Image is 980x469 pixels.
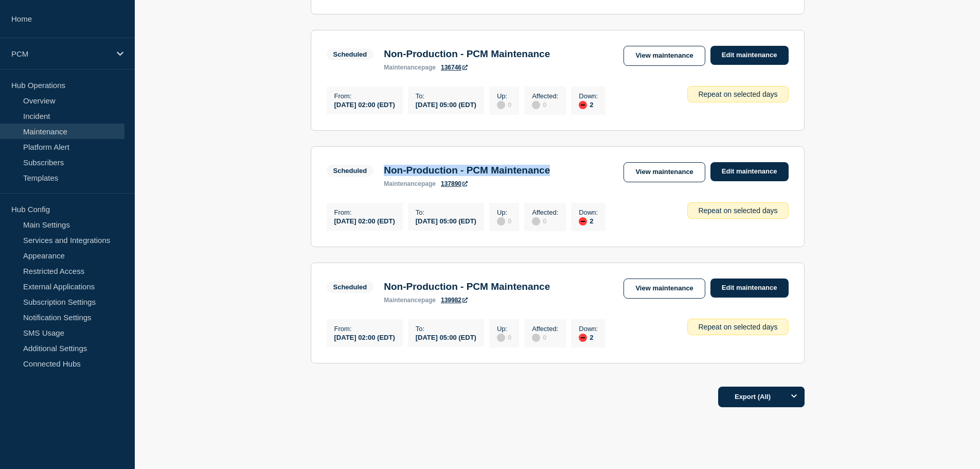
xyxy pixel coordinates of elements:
[710,162,789,181] a: Edit maintenance
[532,216,558,225] div: 0
[579,216,598,225] div: 2
[579,217,587,225] div: down
[384,180,436,187] p: page
[416,92,476,100] p: To :
[623,46,705,66] a: View maintenance
[497,334,505,342] div: disabled
[384,297,421,304] span: maintenance
[384,64,436,71] p: page
[497,101,505,109] div: disabled
[384,165,550,176] h3: Non-Production - PCM Maintenance
[384,297,436,304] p: page
[710,279,789,298] a: Edit maintenance
[334,216,395,225] div: [DATE] 02:00 (EDT)
[441,180,468,187] a: 137890
[416,209,476,216] p: To :
[623,279,705,299] a: View maintenance
[334,92,395,100] p: From :
[334,333,395,341] div: [DATE] 02:00 (EDT)
[497,325,511,333] p: Up :
[416,325,476,333] p: To :
[532,325,558,333] p: Affected :
[441,64,468,71] a: 136746
[334,100,395,109] div: [DATE] 02:00 (EDT)
[718,387,805,407] button: Export (All)
[384,64,421,71] span: maintenance
[333,50,367,58] div: Scheduled
[333,167,367,175] div: Scheduled
[497,216,511,225] div: 0
[579,209,598,216] p: Down :
[579,325,598,333] p: Down :
[579,101,587,109] div: down
[579,333,598,342] div: 2
[623,162,705,182] a: View maintenance
[784,387,805,407] button: Options
[579,100,598,109] div: 2
[11,49,110,58] p: PCM
[687,86,788,102] div: Repeat on selected days
[384,180,421,187] span: maintenance
[532,334,540,342] div: disabled
[532,217,540,225] div: disabled
[416,333,476,341] div: [DATE] 05:00 (EDT)
[334,325,395,333] p: From :
[532,100,558,109] div: 0
[384,281,550,292] h3: Non-Production - PCM Maintenance
[497,92,511,100] p: Up :
[497,100,511,109] div: 0
[497,217,505,225] div: disabled
[532,101,540,109] div: disabled
[579,92,598,100] p: Down :
[687,319,788,335] div: Repeat on selected days
[416,100,476,109] div: [DATE] 05:00 (EDT)
[532,209,558,216] p: Affected :
[710,46,789,65] a: Edit maintenance
[687,202,788,219] div: Repeat on selected days
[497,209,511,216] p: Up :
[579,334,587,342] div: down
[416,216,476,225] div: [DATE] 05:00 (EDT)
[532,333,558,342] div: 0
[441,297,468,304] a: 139982
[532,92,558,100] p: Affected :
[497,333,511,342] div: 0
[333,283,367,291] div: Scheduled
[334,209,395,216] p: From :
[384,48,550,60] h3: Non-Production - PCM Maintenance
